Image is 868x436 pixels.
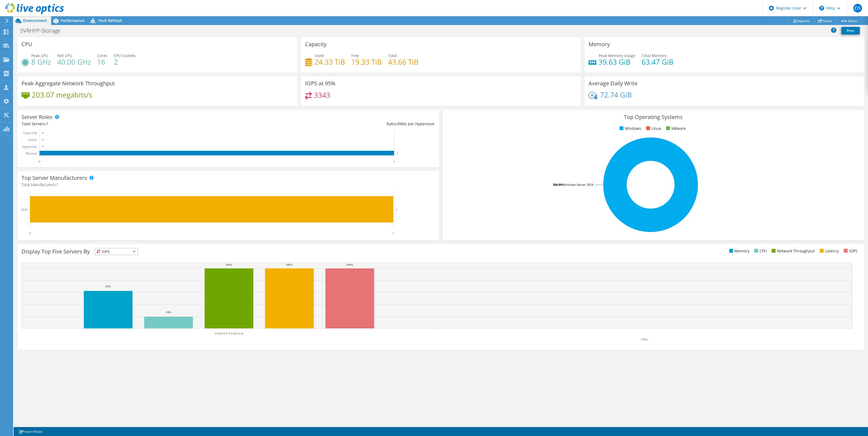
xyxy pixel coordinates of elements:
[21,175,87,181] h3: Top Server Manufacturers
[21,208,27,212] text: Dell
[642,59,673,65] h4: 63.47 GiB
[225,263,232,266] text: 100%
[21,41,32,47] h3: CPU
[23,131,37,135] text: Guest VM
[98,18,122,23] span: Tech Refresh
[600,92,632,98] h4: 72.74 GiB
[32,92,92,98] h4: 203.07 megabits/s
[215,332,244,335] text: SVRHYP-STORAGE
[818,248,839,254] li: Latency
[599,59,635,65] h4: 39.63 GiB
[57,59,91,65] h4: 40.00 GHz
[388,59,418,65] h4: 43.66 TiB
[23,18,47,23] span: Environment
[21,114,53,120] h3: Server Roles
[97,53,107,58] span: Cores
[15,428,47,435] a: Project Notes
[114,59,136,65] h4: 2
[393,160,395,164] text: 1
[842,248,857,254] li: IOPS
[305,80,335,86] h3: IOPS at 95%
[18,28,69,34] h1: SVRHYP-Storage
[589,41,610,47] h3: Memory
[788,17,814,25] a: Reports
[26,152,37,155] text: Physical
[42,131,44,134] text: 0
[836,17,861,25] a: More
[22,145,37,149] text: Hypervisor
[315,59,345,65] h4: 24.33 TiB
[642,53,667,58] span: Total Memory
[665,126,686,131] li: VMware
[641,337,648,341] text: Other
[388,53,397,58] span: Total
[114,53,136,58] span: CPU Sockets
[31,53,48,58] span: Peak CPU
[31,59,51,65] h4: 8 GHz
[42,145,44,148] text: 0
[770,248,815,254] li: Network Throughput
[553,183,563,187] tspan: 100.0%
[351,53,359,58] span: Free
[819,6,824,11] svg: \n
[447,114,860,120] h3: Top Operating Systems
[599,53,635,58] span: Peak Memory Usage
[397,121,399,126] span: 0
[618,126,641,131] li: Windows
[166,310,171,314] text: 19%
[21,80,115,86] h3: Peak Aggregate Network Throughput
[314,92,330,98] h4: 3343
[286,263,293,266] text: 100%
[589,80,638,86] h3: Average Daily Write
[392,231,394,235] text: 1
[305,41,327,47] h3: Capacity
[228,121,435,127] div: Ratio: VMs per Hypervisor
[563,183,593,187] tspan: Windows Server 2019
[42,138,44,141] text: 0
[28,138,37,142] text: Virtual
[97,59,107,65] h4: 16
[56,182,59,187] span: 1
[105,285,111,288] text: 62%
[728,248,749,254] li: Memory
[396,208,398,211] text: 1
[753,248,767,254] li: CPU
[21,121,228,127] div: Total Servers:
[351,59,382,65] h4: 19.33 TiB
[346,263,353,266] text: 100%
[29,231,31,235] text: 0
[841,27,860,34] a: Print
[39,160,40,164] text: 0
[21,182,435,188] h4: Total Manufacturers:
[853,4,862,12] span: CO
[61,18,85,23] span: Performance
[645,126,661,131] li: Linux
[814,17,836,25] a: Share
[397,152,398,155] text: 1
[315,53,324,58] span: Used
[57,53,72,58] span: Net CPU
[46,121,48,126] span: 1
[95,248,138,255] span: IOPS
